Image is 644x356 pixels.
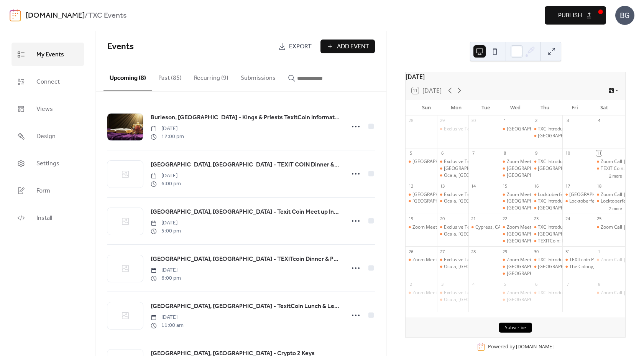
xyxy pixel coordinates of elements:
div: Locktoberfest '3 - 5th Anniversary Celebration! [594,198,625,204]
div: TXC Introduction and Update! [531,257,562,263]
div: 30 [471,118,476,124]
a: Settings [11,152,84,175]
div: Exclusive Texit Coin Zoom ALL Miners & Guests Welcome! [437,158,468,165]
div: Arlington, TX- TEXIT COIN Dinner/Presentation [437,165,468,172]
span: Connect [36,76,60,88]
div: Ocala, FL- TEXITcoin Monday Meet-up & Dinner on Us! [437,264,468,270]
b: TXC Events [88,8,127,23]
div: Orlando, FL - TEXITcoin Team Meet-up [531,264,562,270]
span: Views [36,103,53,115]
button: Publish [545,6,606,25]
div: 26 [408,249,414,254]
div: Cypress, CA - TEXITcoin Overview/Crypto Mining [468,224,500,231]
div: Exclusive Texit Coin Zoom ALL Miners & Guests Welcome! [444,158,567,165]
div: Zoom Meeting - How To Profit From Crypto Mining [507,224,614,231]
div: TXC Introduction and Update! [531,126,562,132]
div: Mansfield, TX- TXC Informational Meeting [500,297,531,303]
span: 12:00 pm [151,133,184,141]
div: Exclusive Texit Coin Zoom ALL Miners & Guests Welcome! [437,290,468,296]
div: 3 [565,118,570,124]
span: Add Event [337,42,369,51]
div: Zoom Call | The Breakfast Club Coffee & Crypto - Texitcoin Overview [594,290,625,296]
a: [GEOGRAPHIC_DATA], [GEOGRAPHIC_DATA] - TEXITcoin Dinner & Presentation at [GEOGRAPHIC_DATA] [151,254,340,264]
span: [DATE] [151,125,184,133]
div: 8 [596,281,602,287]
div: 7 [471,150,476,156]
div: 6 [533,281,539,287]
div: Hurst, TX - Texit Coin Meet up Informational Dinner [406,191,437,198]
span: 6:00 pm [151,180,181,188]
div: Orlando, FL - TexitCoin Team Meetup at Orlando Ice Den [500,238,531,244]
div: Exclusive Texit Coin Zoom ALL Miners & Guests Welcome! [437,191,468,198]
div: Locktoberfest '3 - 5th Anniversary Celebration! [538,191,637,198]
div: 10 [565,150,570,156]
div: Mansfield, TX- TXC Informational Meeting [500,264,531,270]
div: Wed [501,100,530,115]
div: 1 [596,249,602,254]
div: Sun [412,100,441,115]
img: logo [10,9,21,21]
div: 4 [596,118,602,124]
button: 2 more [606,205,625,211]
div: Orlando, FL - TEXITcoin Team Meet-up [531,165,562,172]
div: Zoom Meeting - Texit Miner Quick Start [406,257,437,263]
div: Zoom Meeting - How To Profit From Crypto Mining [500,290,531,296]
div: 18 [596,183,602,189]
span: My Events [36,49,64,61]
div: [GEOGRAPHIC_DATA], [GEOGRAPHIC_DATA] - TEXITcoin Dinner & Presentation at [GEOGRAPHIC_DATA] [412,198,634,204]
span: Design [36,130,56,142]
a: [DOMAIN_NAME] [26,8,85,23]
span: Export [289,42,312,51]
div: 21 [471,216,476,222]
div: 2 [533,118,539,124]
div: TEXITcoin Presents: Trick or TXC - A Blockchain Halloween Bash [562,257,594,263]
div: 7 [565,281,570,287]
span: 6:00 pm [151,274,181,282]
div: Fri [560,100,589,115]
div: 11 [596,150,602,156]
div: [GEOGRAPHIC_DATA], [GEOGRAPHIC_DATA]- TEXIT COIN Dinner/Presentation [444,165,610,172]
div: 1 [502,118,508,124]
div: Ocala, [GEOGRAPHIC_DATA]- TEXITcoin [DATE] Meet-up & Dinner on Us! [444,297,598,303]
span: Publish [558,11,582,20]
div: Orlando, FL - TexitCoin Team Meetup at Orlando Ice Den [500,205,531,211]
div: TEXITCoin: Informational Meeting & Complimentary Dinner at Tyler, TX [531,238,562,244]
div: 15 [502,183,508,189]
div: Zoom Meeting - How To Profit From Crypto Mining [507,290,614,296]
div: Zoom Meeting - Texit Miner Quick Start [412,224,496,231]
div: Orlando, FL - TEXITcoin Team Meet-up [531,205,562,211]
a: Design [11,124,84,148]
div: Ocala, FL- TEXITcoin Monday Meet-up & Dinner on Us! [437,231,468,237]
div: TXC Introduction and Update! [531,158,562,165]
a: Install [11,206,84,229]
span: [DATE] [151,172,181,180]
div: Zoom Call | The Breakfast Club Coffee & Crypto - Texitcoin Overview [594,191,625,198]
div: [GEOGRAPHIC_DATA], [GEOGRAPHIC_DATA] - Texit Coin Meet up Informational Dinner [412,191,597,198]
div: 27 [439,249,445,254]
a: Export [273,40,317,53]
div: Ocala, FL- TEXITcoin Monday Meet-up & Dinner on Us! [437,297,468,303]
div: Orlando, FL - TEXITcoin Team Meet-up [531,231,562,237]
div: 23 [533,216,539,222]
div: Locktoberfest '3 - 5th Anniversary Celebration! [562,198,594,204]
div: Mansfield, TX- TXC Informational Meeting [500,165,531,172]
div: 22 [502,216,508,222]
span: [DATE] [151,219,181,227]
div: 25 [596,216,602,222]
div: TXC Introduction and Update! [538,158,600,165]
div: 29 [502,249,508,254]
div: TXC Introduction and Update! [538,257,600,263]
div: Zoom Call | The Breakfast Club Coffee & Crypto - Texitcoin Overview [594,224,625,231]
button: Submissions [235,62,282,91]
a: Views [11,97,84,120]
div: 16 [533,183,539,189]
div: Ocala, [GEOGRAPHIC_DATA]- TEXITcoin [DATE] Meet-up & Dinner on Us! [444,264,598,270]
div: 9 [533,150,539,156]
div: Mon [441,100,471,115]
span: 11:00 am [151,321,184,330]
div: Exclusive Texit Coin Zoom ALL Miners & Guests Welcome! [444,126,567,132]
div: Locktoberfest '3 - 5th Anniversary Celebration! [531,191,562,198]
div: Cypress, CA - TEXITcoin Overview/Crypto Mining [475,224,578,231]
div: Exclusive Texit Coin Zoom ALL Miners & Guests Welcome! [437,257,468,263]
div: 30 [533,249,539,254]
